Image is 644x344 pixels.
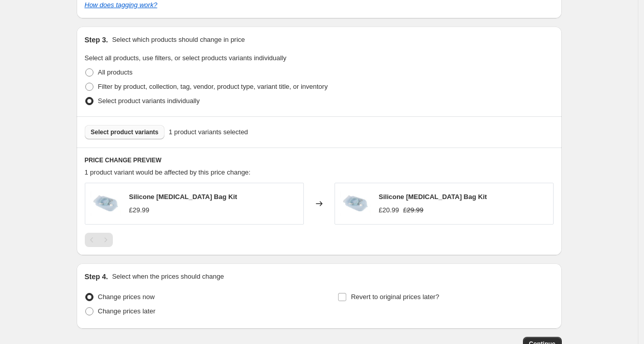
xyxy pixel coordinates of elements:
[85,272,108,282] h2: Step 4.
[112,272,224,282] p: Select when the prices should change
[98,68,133,76] span: All products
[85,1,157,9] a: How does tagging work?
[351,293,439,301] span: Revert to original prices later?
[85,156,554,164] h6: PRICE CHANGE PREVIEW
[340,188,371,219] img: silicone-enema-bag-kit-hailicare-p-01889-200162_80x.jpg
[129,193,237,201] span: Silicone [MEDICAL_DATA] Bag Kit
[98,97,200,105] span: Select product variants individually
[85,35,108,45] h2: Step 3.
[403,206,423,214] span: £29.99
[379,193,487,201] span: Silicone [MEDICAL_DATA] Bag Kit
[91,128,159,136] span: Select product variants
[85,54,287,62] span: Select all products, use filters, or select products variants individually
[379,206,399,214] span: £20.99
[112,35,245,45] p: Select which products should change in price
[85,168,251,176] span: 1 product variant would be affected by this price change:
[129,206,150,214] span: £29.99
[90,188,121,219] img: silicone-enema-bag-kit-hailicare-p-01889-200162_80x.jpg
[98,83,328,90] span: Filter by product, collection, tag, vendor, product type, variant title, or inventory
[169,127,248,137] span: 1 product variants selected
[98,293,155,301] span: Change prices now
[85,125,165,139] button: Select product variants
[85,233,113,247] nav: Pagination
[98,307,156,315] span: Change prices later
